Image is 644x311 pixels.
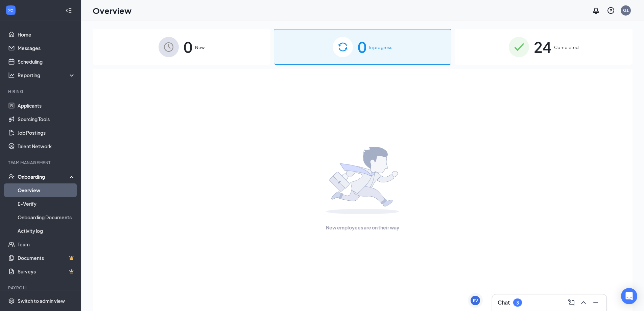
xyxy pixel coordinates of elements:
[18,265,75,278] a: SurveysCrown
[65,7,72,14] svg: Collapse
[578,297,589,308] button: ChevronUp
[8,160,74,165] div: Team Management
[8,297,15,304] svg: Settings
[554,44,579,51] span: Completed
[7,7,14,14] svg: WorkstreamLogo
[18,126,75,139] a: Job Postings
[184,35,192,59] span: 0
[8,72,15,79] svg: Analysis
[498,299,510,306] h3: Chat
[18,224,75,238] a: Activity log
[18,28,75,41] a: Home
[18,173,70,180] div: Onboarding
[473,298,478,304] div: EV
[8,173,15,180] svg: UserCheck
[592,298,600,307] svg: Minimize
[18,183,75,197] a: Overview
[567,298,575,307] svg: ComposeMessage
[607,6,615,15] svg: QuestionInfo
[590,297,601,308] button: Minimize
[18,139,75,153] a: Talent Network
[18,112,75,126] a: Sourcing Tools
[621,288,637,304] div: Open Intercom Messenger
[18,251,75,265] a: DocumentsCrown
[8,285,74,291] div: Payroll
[326,224,399,231] span: New employees are on their way
[18,297,65,304] div: Switch to admin view
[566,297,577,308] button: ComposeMessage
[358,35,366,59] span: 0
[18,55,75,68] a: Scheduling
[516,300,519,306] div: 3
[18,210,75,224] a: Onboarding Documents
[592,6,600,15] svg: Notifications
[534,35,551,59] span: 24
[195,44,205,51] span: New
[93,5,132,16] h1: Overview
[18,238,75,251] a: Team
[8,89,74,94] div: Hiring
[18,99,75,112] a: Applicants
[623,7,629,13] div: G1
[579,298,588,307] svg: ChevronUp
[369,44,392,51] span: In progress
[18,41,75,55] a: Messages
[18,197,75,210] a: E-Verify
[18,72,76,79] div: Reporting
